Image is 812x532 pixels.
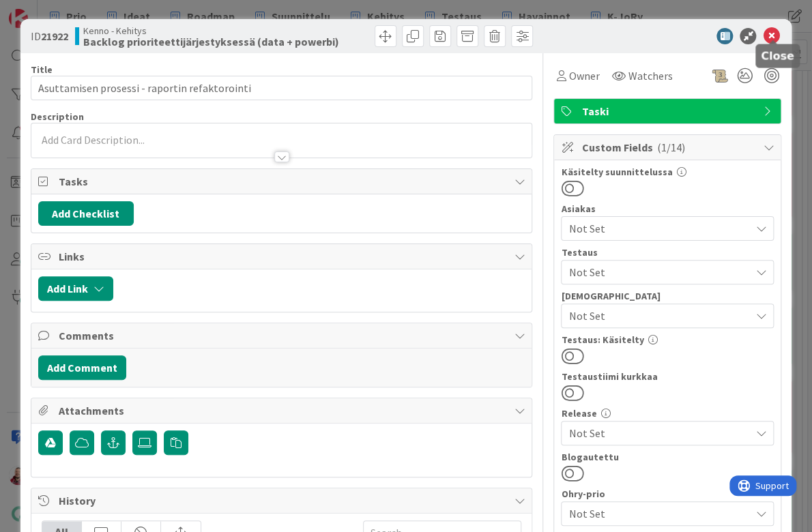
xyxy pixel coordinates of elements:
[561,248,774,257] div: Testaus
[568,425,750,441] span: Not Set
[561,489,774,499] div: Ohry-prio
[561,372,774,381] div: Testaustiimi kurkkaa
[561,452,774,462] div: Blogautettu
[38,276,113,301] button: Add Link
[31,76,533,100] input: type card name here...
[31,110,84,123] span: Description
[568,504,743,523] span: Not Set
[568,68,599,84] span: Owner
[59,327,508,344] span: Comments
[568,308,750,324] span: Not Set
[83,25,339,36] span: Kenno - Kehitys
[59,492,508,509] span: History
[31,28,68,44] span: ID
[26,2,59,18] span: Support
[38,355,126,380] button: Add Comment
[59,248,508,265] span: Links
[561,409,774,418] div: Release
[31,63,53,76] label: Title
[561,335,774,344] div: Testaus: Käsitelty
[561,204,774,213] div: Asiakas
[568,220,750,237] span: Not Set
[568,264,750,280] span: Not Set
[761,50,794,63] h5: Close
[41,29,68,43] b: 21922
[38,201,134,226] button: Add Checklist
[83,36,339,47] b: Backlog prioriteettijärjestyksessä (data + powerbi)
[628,68,672,84] span: Watchers
[581,139,756,156] span: Custom Fields
[561,291,774,301] div: [DEMOGRAPHIC_DATA]
[656,141,684,154] span: ( 1/14 )
[581,103,756,119] span: Taski
[59,173,508,190] span: Tasks
[561,167,774,177] div: Käsitelty suunnittelussa
[59,402,508,419] span: Attachments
